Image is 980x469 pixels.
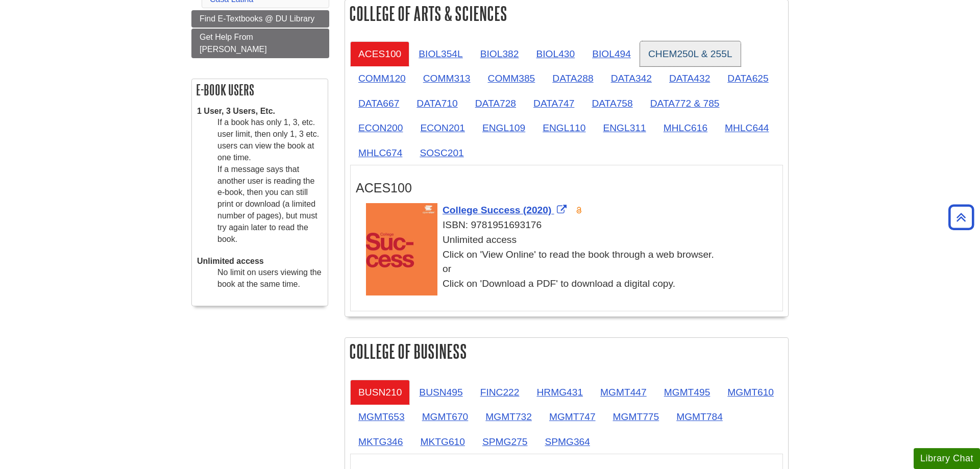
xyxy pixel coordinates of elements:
[525,91,582,116] a: DATA747
[914,448,980,469] button: Library Chat
[583,91,641,116] a: DATA758
[191,10,329,28] a: Find E-Textbooks @ DU Library
[595,115,654,140] a: ENGL311
[356,181,777,195] h3: ACES100
[472,41,527,66] a: BIOL382
[474,115,533,140] a: ENGL109
[200,33,267,54] span: Get Help From [PERSON_NAME]
[443,205,569,215] a: Link opens in new window
[411,380,471,405] a: BUSN495
[719,380,782,405] a: MGMT610
[217,267,323,290] dd: No limit on users viewing the book at the same time.
[366,203,437,295] img: Cover Art
[366,233,777,291] div: Unlimited access Click on 'View Online' to read the book through a web browser. or Click on 'Down...
[350,66,414,91] a: COMM120
[350,115,411,140] a: ECON200
[480,66,544,91] a: COMM385
[191,29,329,58] a: Get Help From [PERSON_NAME]
[350,91,407,116] a: DATA667
[408,91,465,116] a: DATA710
[717,115,777,140] a: MHLC644
[217,117,323,245] dd: If a book has only 1, 3, etc. user limit, then only 1, 3 etc. users can view the book at one time...
[350,404,413,429] a: MGMT653
[411,140,472,165] a: SOSC201
[443,205,551,215] span: College Success (2020)
[656,380,719,405] a: MGMT495
[534,115,594,140] a: ENGL110
[414,404,477,429] a: MGMT670
[472,380,528,405] a: FINC222
[536,429,598,454] a: SPMG364
[415,66,479,91] a: COMM313
[528,380,591,405] a: HRMG431
[719,66,776,91] a: DATA625
[668,404,731,429] a: MGMT784
[945,210,977,224] a: Back to Top
[528,41,583,66] a: BIOL430
[603,66,660,91] a: DATA342
[477,404,540,429] a: MGMT732
[640,41,741,66] a: CHEM250L & 255L
[544,66,601,91] a: DATA288
[200,14,314,23] span: Find E-Textbooks @ DU Library
[412,429,473,454] a: MKTG610
[350,429,411,454] a: MKTG346
[605,404,668,429] a: MGMT775
[192,79,328,101] h2: E-book Users
[655,115,716,140] a: MHLC616
[345,338,788,365] h2: College of Business
[592,380,655,405] a: MGMT447
[197,256,323,267] dt: Unlimited access
[410,41,471,66] a: BIOL354L
[197,106,323,117] dt: 1 User, 3 Users, Etc.
[575,206,583,214] img: Open Access
[474,429,536,454] a: SPMG275
[350,380,410,405] a: BUSN210
[467,91,524,116] a: DATA728
[541,404,604,429] a: MGMT747
[661,66,718,91] a: DATA432
[642,91,728,116] a: DATA772 & 785
[412,115,473,140] a: ECON201
[584,41,639,66] a: BIOL494
[350,140,410,165] a: MHLC674
[366,218,777,233] div: ISBN: 9781951693176
[350,41,409,66] a: ACES100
